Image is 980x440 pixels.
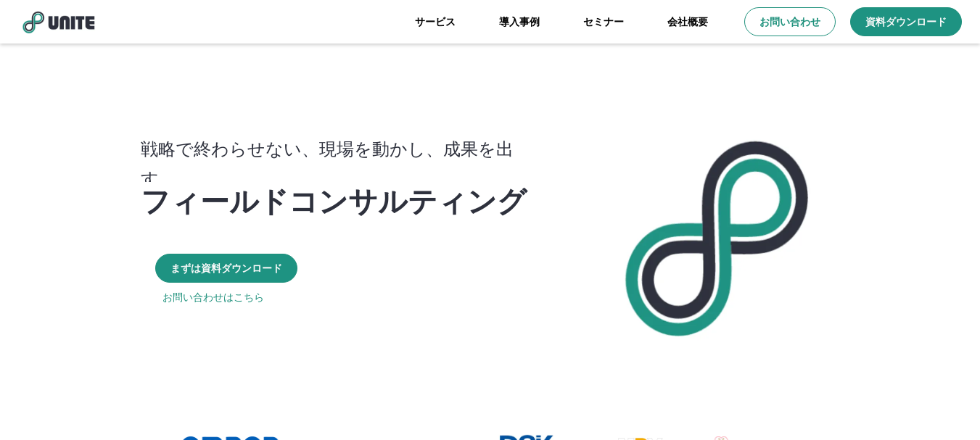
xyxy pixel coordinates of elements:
[850,7,962,36] a: 資料ダウンロード
[865,14,947,29] p: 資料ダウンロード
[141,133,542,193] p: 戦略で終わらせない、現場を動かし、成果を出す。
[744,7,836,36] a: お問い合わせ
[155,254,297,283] a: まずは資料ダウンロード
[759,14,820,29] p: お問い合わせ
[141,182,527,217] p: フィールドコンサルティング
[170,261,282,275] p: まずは資料ダウンロード
[162,290,264,304] a: お問い合わせはこちら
